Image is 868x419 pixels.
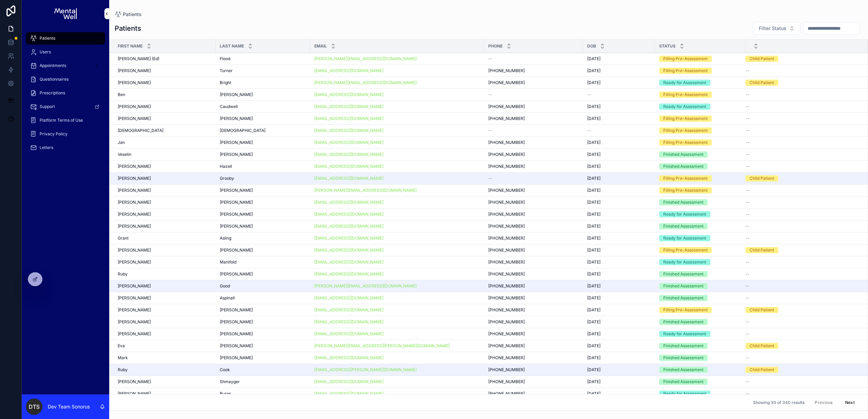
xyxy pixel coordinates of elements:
[220,128,265,133] span: [DEMOGRAPHIC_DATA]
[587,259,651,265] a: [DATE]
[220,80,306,85] a: Bright
[746,128,750,133] span: --
[746,116,859,121] a: --
[118,212,151,217] span: [PERSON_NAME]
[663,127,708,134] div: Filling Pre-Assessment
[587,176,651,181] a: [DATE]
[587,259,601,265] span: [DATE]
[118,92,212,97] a: Ben
[746,80,859,86] a: Child Patient
[750,80,774,86] div: Child Patient
[587,104,651,109] a: [DATE]
[220,92,253,97] span: [PERSON_NAME]
[26,114,105,126] a: Platform Terms of Use
[488,235,525,241] span: [PHONE_NUMBER]
[26,100,105,113] a: Support
[488,224,525,229] span: [PHONE_NUMBER]
[663,271,704,277] div: Finished Assessment
[746,56,859,62] a: Child Patient
[220,200,253,205] span: [PERSON_NAME]
[118,259,212,265] a: [PERSON_NAME]
[314,92,480,97] a: [EMAIL_ADDRESS][DOMAIN_NAME]
[314,176,384,181] a: [EMAIL_ADDRESS][DOMAIN_NAME]
[220,140,253,145] span: [PERSON_NAME]
[659,247,741,253] a: Filling Pre-Assessment
[659,116,741,122] a: Filling Pre-Assessment
[663,283,704,289] div: Finished Assessment
[663,139,708,146] div: Filling Pre-Assessment
[488,152,525,157] span: [PHONE_NUMBER]
[587,140,601,145] span: [DATE]
[746,68,859,73] a: --
[220,188,253,193] span: [PERSON_NAME]
[220,224,306,229] a: [PERSON_NAME]
[314,271,384,277] a: [EMAIL_ADDRESS][DOMAIN_NAME]
[587,212,601,217] span: [DATE]
[587,152,651,157] a: [DATE]
[663,235,706,241] div: Ready for Assessment
[587,235,601,241] span: [DATE]
[587,92,591,97] span: --
[118,92,125,97] span: Ben
[118,283,212,289] a: [PERSON_NAME]
[753,22,800,35] button: Select Button
[488,92,579,97] a: --
[750,247,774,253] div: Child Patient
[40,36,55,41] span: Patients
[118,235,129,241] span: Grant
[220,92,306,97] a: [PERSON_NAME]
[123,11,142,18] span: Patients
[118,164,151,169] span: [PERSON_NAME]
[659,163,741,170] a: Finished Assessment
[118,56,212,62] a: [PERSON_NAME] (Ed)
[314,259,480,265] a: [EMAIL_ADDRESS][DOMAIN_NAME]
[587,104,601,109] span: [DATE]
[746,271,859,277] a: --
[488,188,525,193] span: [PHONE_NUMBER]
[746,164,750,169] span: --
[118,176,212,181] a: [PERSON_NAME]
[314,200,480,205] a: [EMAIL_ADDRESS][DOMAIN_NAME]
[314,116,480,121] a: [EMAIL_ADDRESS][DOMAIN_NAME]
[314,188,417,193] a: [PERSON_NAME][EMAIL_ADDRESS][DOMAIN_NAME]
[746,128,859,133] a: --
[659,68,741,74] a: Filling Pre-Assessment
[314,128,480,133] a: [EMAIL_ADDRESS][DOMAIN_NAME]
[488,152,579,157] a: [PHONE_NUMBER]
[659,56,741,62] a: Filling Pre-Assessment
[663,175,708,181] div: Filling Pre-Assessment
[587,188,651,193] a: [DATE]
[118,224,212,229] a: [PERSON_NAME]
[314,212,480,217] a: [EMAIL_ADDRESS][DOMAIN_NAME]
[746,152,750,157] span: --
[587,176,601,181] span: [DATE]
[314,188,480,193] a: [PERSON_NAME][EMAIL_ADDRESS][DOMAIN_NAME]
[488,200,579,205] a: [PHONE_NUMBER]
[314,116,384,121] a: [EMAIL_ADDRESS][DOMAIN_NAME]
[488,235,579,241] a: [PHONE_NUMBER]
[220,200,306,205] a: [PERSON_NAME]
[220,104,306,109] a: Caudwell
[663,211,706,217] div: Ready for Assessment
[663,163,704,170] div: Finished Assessment
[314,56,417,62] a: [PERSON_NAME][EMAIL_ADDRESS][DOMAIN_NAME]
[587,68,651,73] a: [DATE]
[118,56,159,62] span: [PERSON_NAME] (Ed)
[587,164,601,169] span: [DATE]
[746,68,750,73] span: --
[488,140,579,145] a: [PHONE_NUMBER]
[488,116,579,121] a: [PHONE_NUMBER]
[220,56,230,62] span: Flood
[746,140,750,145] span: --
[659,175,741,181] a: Filling Pre-Assessment
[26,87,105,99] a: Prescriptions
[587,152,601,157] span: [DATE]
[663,223,704,229] div: Finished Assessment
[488,176,579,181] a: --
[746,92,750,97] span: --
[314,164,480,169] a: [EMAIL_ADDRESS][DOMAIN_NAME]
[118,104,151,109] span: [PERSON_NAME]
[118,140,125,145] span: Jan
[220,176,306,181] a: Grooby
[746,212,859,217] a: --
